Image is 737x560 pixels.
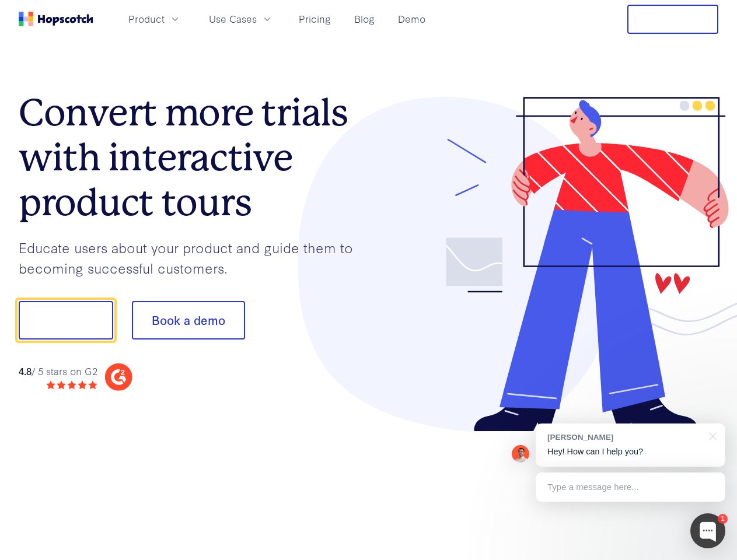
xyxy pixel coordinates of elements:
a: Blog [350,9,379,29]
div: [PERSON_NAME] [547,432,702,443]
p: Hey! How can I help you? [547,446,714,458]
div: / 5 stars on G2 [19,364,97,379]
img: Mark Spera [512,445,529,463]
button: Book a demo [132,301,245,339]
button: Free Trial [627,5,718,34]
a: Pricing [294,9,336,29]
button: Product [121,9,188,29]
span: Use Cases [209,12,257,26]
button: Use Cases [202,9,280,29]
button: Show me! [19,301,113,339]
a: Demo [393,9,430,29]
a: Home [19,12,93,26]
p: Educate users about your product and guide them to becoming successful customers. [19,237,369,278]
span: Product [128,12,165,26]
h1: Convert more trials with interactive product tours [19,90,369,225]
div: Type a message here... [536,473,725,502]
strong: 4.8 [19,364,32,377]
div: 1 [718,514,728,524]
